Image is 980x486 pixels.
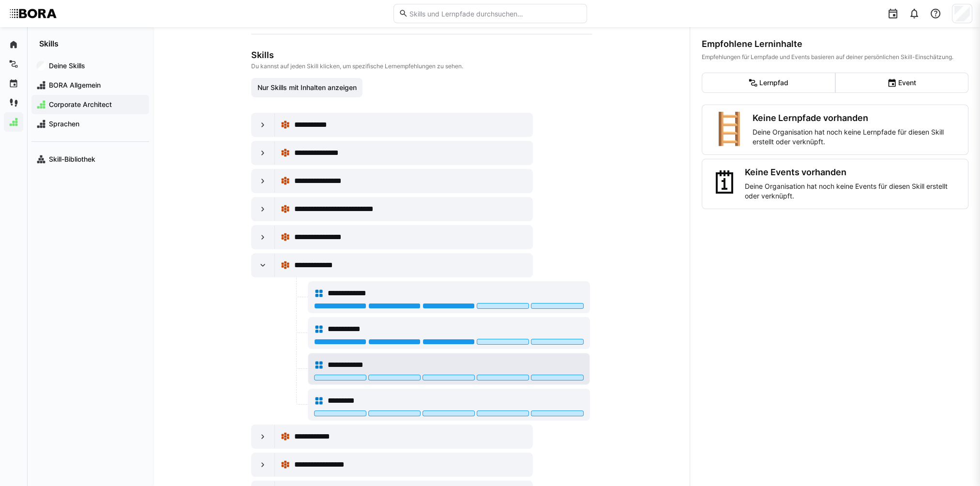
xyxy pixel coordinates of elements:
eds-button-option: Lernpfad [702,73,835,93]
input: Skills und Lernpfade durchsuchen… [408,9,581,18]
div: Empfehlungen für Lernpfade und Events basieren auf deiner persönlichen Skill-Einschätzung. [702,53,968,61]
span: Nur Skills mit Inhalten anzeigen [256,83,358,92]
h3: Skills [251,50,590,61]
span: Sprachen [47,119,144,129]
div: 🪜 [710,113,749,147]
p: Deine Organisation hat noch keine Events für diesen Skill erstellt oder verknüpft. [745,182,960,201]
button: Nur Skills mit Inhalten anzeigen [251,78,363,97]
span: BORA Allgemein [47,80,144,90]
h3: Keine Lernpfade vorhanden [753,113,960,123]
eds-button-option: Event [835,73,969,93]
div: Empfohlene Lerninhalte [702,39,968,49]
p: Deine Organisation hat noch keine Lernpfade für diesen Skill erstellt oder verknüpft. [753,127,960,147]
span: Corporate Architect [47,100,144,109]
div: 🗓 [710,167,741,201]
p: Du kannst auf jeden Skill klicken, um spezifische Lernempfehlungen zu sehen. [251,62,590,70]
h3: Keine Events vorhanden [745,167,960,178]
